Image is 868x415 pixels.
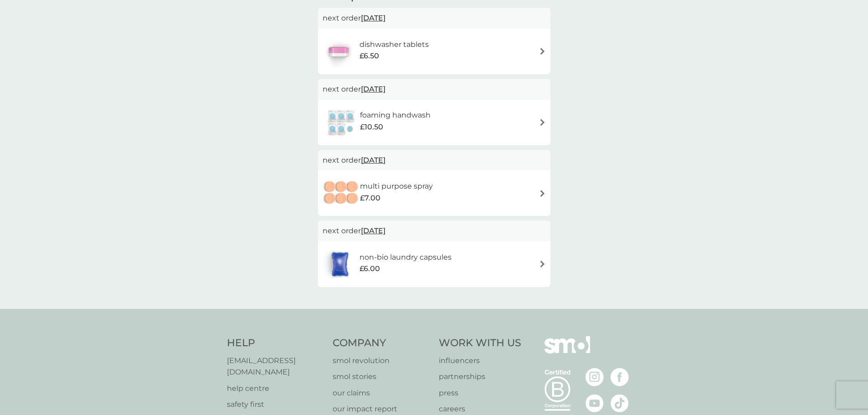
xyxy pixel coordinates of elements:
[323,107,360,138] img: foaming handwash
[227,399,324,410] a: safety first
[360,50,379,62] span: £6.50
[539,48,546,55] img: arrow right
[611,394,629,412] img: visit the smol Tiktok page
[227,383,324,395] a: help centre
[323,177,360,209] img: multi purpose spray
[361,222,385,240] span: [DATE]
[539,261,546,267] img: arrow right
[323,83,546,95] p: next order
[439,336,521,350] h4: Work With Us
[360,39,429,51] h6: dishwasher tablets
[439,387,521,399] a: press
[439,371,521,383] a: partnerships
[360,251,452,263] h6: non-bio laundry capsules
[611,368,629,386] img: visit the smol Facebook page
[361,80,385,98] span: [DATE]
[544,336,590,367] img: smol
[539,119,546,126] img: arrow right
[333,387,430,399] a: our claims
[323,248,357,280] img: non-bio laundry capsules
[333,336,430,350] h4: Company
[439,355,521,367] a: influencers
[323,225,546,237] p: next order
[361,9,385,27] span: [DATE]
[323,12,546,24] p: next order
[323,154,546,166] p: next order
[439,403,521,415] a: careers
[361,151,385,169] span: [DATE]
[539,190,546,197] img: arrow right
[360,180,433,192] h6: multi purpose spray
[227,336,324,350] h4: Help
[333,371,430,383] a: smol stories
[323,36,354,67] img: dishwasher tablets
[586,368,604,386] img: visit the smol Instagram page
[360,121,383,133] span: £10.50
[360,192,380,204] span: £7.00
[333,355,430,367] a: smol revolution
[360,263,380,275] span: £6.00
[360,109,431,121] h6: foaming handwash
[333,403,430,415] a: our impact report
[586,394,604,412] img: visit the smol Youtube page
[227,355,324,378] a: [EMAIL_ADDRESS][DOMAIN_NAME]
